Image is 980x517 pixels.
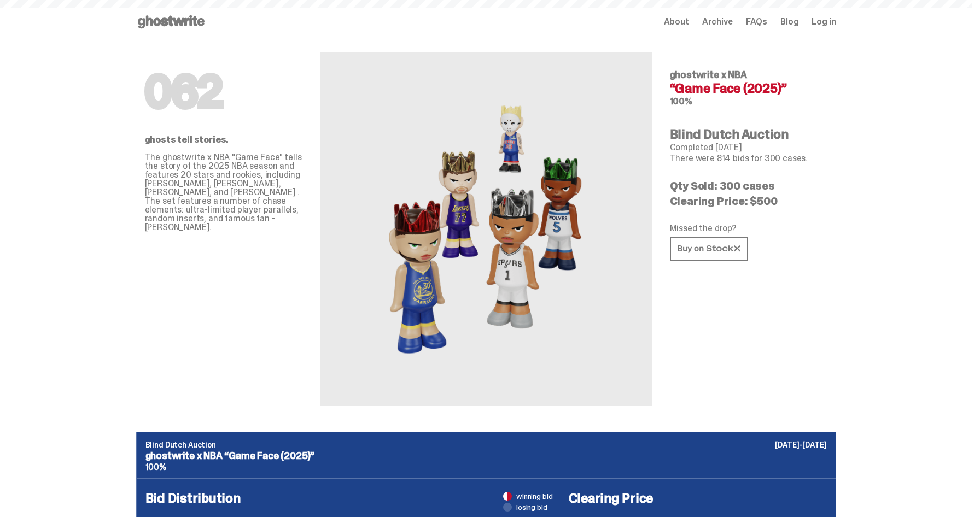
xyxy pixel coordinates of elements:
[670,96,692,107] span: 100%
[670,224,827,233] p: Missed the drop?
[780,17,798,26] a: Blog
[366,79,606,379] img: NBA&ldquo;Game Face (2025)&rdquo;
[670,128,827,141] h4: Blind Dutch Auction
[664,17,689,26] a: About
[812,17,836,26] a: Log in
[670,143,827,152] p: Completed [DATE]
[145,441,827,449] p: Blind Dutch Auction
[670,154,827,163] p: There were 814 bids for 300 cases.
[670,68,747,81] span: ghostwrite x NBA
[145,153,302,232] p: The ghostwrite x NBA "Game Face" tells the story of the 2025 NBA season and features 20 stars and...
[670,196,827,207] p: Clearing Price: $500
[145,451,827,461] p: ghostwrite x NBA “Game Face (2025)”
[145,461,166,473] span: 100%
[569,492,692,505] h4: Clearing Price
[145,136,302,144] p: ghosts tell stories.
[516,492,552,500] span: winning bid
[702,17,733,26] a: Archive
[516,503,547,511] span: losing bid
[775,441,826,449] p: [DATE]-[DATE]
[670,82,827,95] h4: “Game Face (2025)”
[670,180,827,191] p: Qty Sold: 300 cases
[746,17,767,26] a: FAQs
[145,70,302,114] h1: 062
